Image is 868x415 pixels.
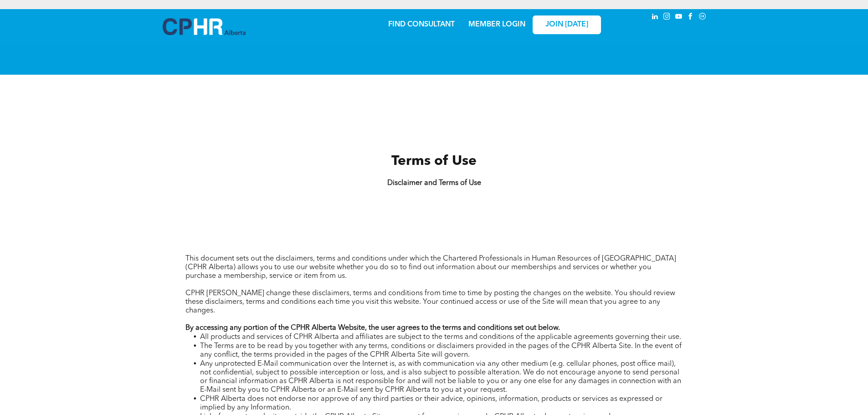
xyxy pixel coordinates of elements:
a: MEMBER LOGIN [468,21,525,28]
a: facebook [686,11,696,24]
a: linkedin [650,11,660,24]
a: youtube [674,11,684,24]
a: FIND CONSULTANT [388,21,455,28]
span: Disclaimer and Terms of Use [387,179,481,187]
span: CPHR [PERSON_NAME] change these disclaimers, terms and conditions from time to time by posting th... [185,290,675,314]
span: Terms of Use [391,154,477,168]
span: By accessing any portion of the CPHR Alberta Website, the user agrees to the terms and conditions... [185,324,560,332]
a: JOIN [DATE] [533,15,601,34]
span: This document sets out the disclaimers, terms and conditions under which the Chartered Profession... [185,255,676,280]
span: JOIN [DATE] [545,20,588,29]
a: instagram [662,11,672,24]
span: Any unprotected E-Mail communication over the Internet is, as with communication via any other me... [200,360,681,394]
a: Social network [698,11,708,24]
span: All products and services of CPHR Alberta and affiliates are subject to the terms and conditions ... [200,333,681,341]
span: CPHR Alberta does not endorse nor approve of any third parties or their advice, opinions, informa... [200,395,663,411]
span: The Terms are to be read by you together with any terms, conditions or disclaimers provided in th... [200,343,682,359]
img: A blue and white logo for cp alberta [163,18,246,35]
